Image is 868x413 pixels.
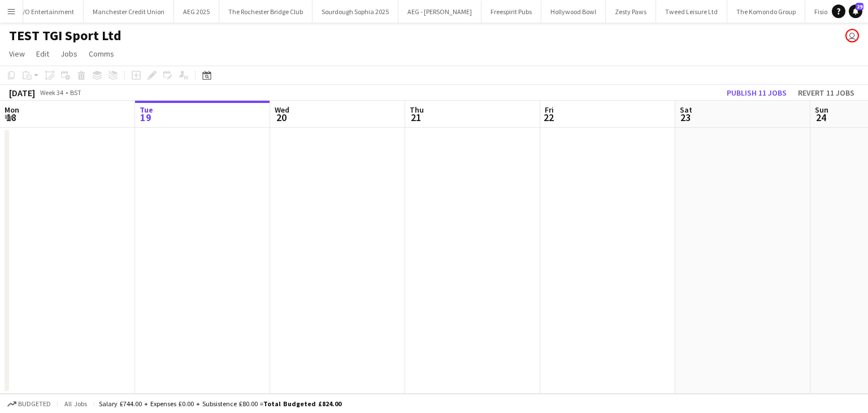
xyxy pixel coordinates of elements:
span: Mon [5,105,19,115]
span: View [9,49,25,59]
button: Freespirit Pubs [481,1,541,23]
button: Tweed Leisure Ltd [656,1,727,23]
button: Budgeted [6,398,53,410]
span: Comms [89,49,114,59]
span: 22 [543,111,554,124]
button: Manchester Credit Union [84,1,174,23]
a: Jobs [56,46,82,61]
span: 24 [813,111,828,124]
span: Sun [815,105,828,115]
a: Comms [84,46,119,61]
span: 19 [138,111,153,124]
button: Publish 11 jobs [722,85,791,100]
span: Jobs [60,49,77,59]
button: The Rochester Bridge Club [219,1,313,23]
h1: TEST TGI Sport Ltd [9,27,121,44]
button: Hollywood Bowl [541,1,606,23]
span: 21 [408,111,424,124]
span: Budgeted [18,400,51,408]
span: Thu [410,105,424,115]
div: Salary £744.00 + Expenses £0.00 + Subsistence £80.00 = [99,399,341,408]
span: Fri [545,105,554,115]
app-user-avatar: Shamilah Amide [845,29,859,42]
span: Week 34 [37,88,66,97]
div: [DATE] [9,87,35,98]
span: 20 [273,111,289,124]
button: AEG - [PERSON_NAME] [398,1,481,23]
div: BST [70,88,81,97]
a: View [5,46,29,61]
span: Wed [275,105,289,115]
span: 18 [3,111,19,124]
button: Fision [805,1,841,23]
a: 29 [849,5,862,18]
a: Edit [32,46,54,61]
button: Revert 11 jobs [793,85,859,100]
span: Tue [140,105,153,115]
button: Sourdough Sophia 2025 [313,1,398,23]
button: M/O Entertainment [8,1,84,23]
button: AEG 2025 [174,1,219,23]
span: Sat [680,105,692,115]
span: 29 [856,3,863,10]
button: Zesty Paws [606,1,656,23]
span: Total Budgeted £824.00 [263,399,341,408]
span: Edit [36,49,49,59]
button: The Komondo Group [727,1,805,23]
span: 23 [678,111,692,124]
span: All jobs [62,399,89,408]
